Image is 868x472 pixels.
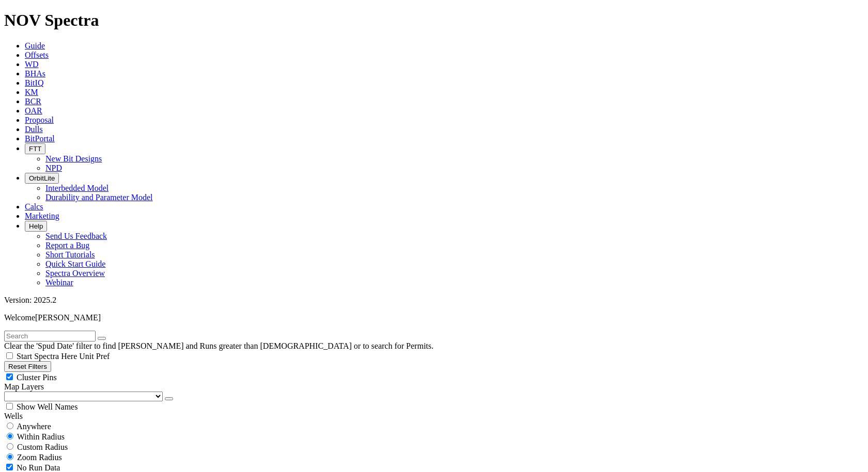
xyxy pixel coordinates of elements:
[45,250,95,259] a: Short Tutorials
[17,453,62,462] span: Zoom Radius
[25,143,45,154] button: FTT
[17,463,60,472] span: No Run Data
[4,382,44,391] span: Map Layers
[25,60,39,69] a: WD
[45,269,105,278] a: Spectra Overview
[45,241,89,250] a: Report a Bug
[17,422,51,431] span: Anywhere
[25,69,45,78] a: BHAs
[25,88,38,96] a: KM
[35,313,101,322] span: [PERSON_NAME]
[25,211,59,220] a: Marketing
[25,173,59,184] button: OrbitLite
[17,352,77,361] span: Start Spectra Here
[4,361,51,372] button: Reset Filters
[25,134,55,143] a: BitPortal
[29,174,55,182] span: OrbitLite
[4,341,433,350] span: Clear the 'Spud Date' filter to find [PERSON_NAME] and Runs greater than [DEMOGRAPHIC_DATA] or to...
[4,296,864,305] div: Version: 2025.2
[25,221,47,232] button: Help
[25,106,42,115] a: OAR
[45,154,102,163] a: New Bit Designs
[45,232,107,240] a: Send Us Feedback
[4,412,864,421] div: Wells
[29,222,43,230] span: Help
[79,352,110,361] span: Unit Pref
[17,432,65,441] span: Within Radius
[45,184,109,192] a: Interbedded Model
[29,145,41,153] span: FTT
[4,331,96,341] input: Search
[25,51,49,59] a: Offsets
[45,278,73,287] a: Webinar
[45,193,153,202] a: Durability and Parameter Model
[6,352,13,359] input: Start Spectra Here
[17,443,68,451] span: Custom Radius
[25,41,45,50] a: Guide
[25,97,41,106] a: BCR
[17,373,57,382] span: Cluster Pins
[17,402,78,411] span: Show Well Names
[45,259,105,268] a: Quick Start Guide
[25,125,43,134] a: Dulls
[25,116,54,124] a: Proposal
[25,202,43,211] a: Calcs
[45,164,62,172] a: NPD
[4,313,864,322] p: Welcome
[25,78,43,87] a: BitIQ
[4,11,864,30] h1: NOV Spectra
